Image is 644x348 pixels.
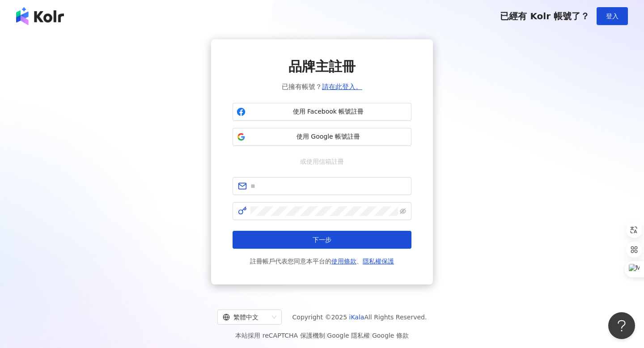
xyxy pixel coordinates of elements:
span: 登入 [606,13,619,20]
span: 使用 Facebook 帳號註冊 [249,107,407,116]
img: logo [16,7,64,25]
a: 使用條款 [331,258,356,265]
span: 本站採用 reCAPTCHA 保護機制 [235,330,408,341]
a: Google 隱私權 [327,332,370,339]
a: 隱私權保護 [363,258,394,265]
span: Copyright © 2025 All Rights Reserved. [292,312,427,323]
iframe: Help Scout Beacon - Open [608,312,635,339]
span: | [325,332,327,339]
span: 使用 Google 帳號註冊 [249,132,407,141]
span: 下一步 [313,236,331,243]
a: Google 條款 [372,332,409,339]
span: 品牌主註冊 [288,57,356,76]
span: 或使用信箱註冊 [294,157,350,166]
a: iKala [349,314,364,321]
span: 註冊帳戶代表您同意本平台的 、 [250,256,394,267]
button: 登入 [597,7,628,25]
button: 使用 Google 帳號註冊 [233,128,411,146]
button: 使用 Facebook 帳號註冊 [233,103,411,121]
button: 下一步 [233,231,411,249]
div: 繁體中文 [223,310,268,324]
span: | [370,332,372,339]
span: 已經有 Kolr 帳號了？ [500,11,589,21]
span: eye-invisible [400,208,406,214]
span: 已擁有帳號？ [282,81,362,92]
a: 請在此登入。 [322,83,362,91]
